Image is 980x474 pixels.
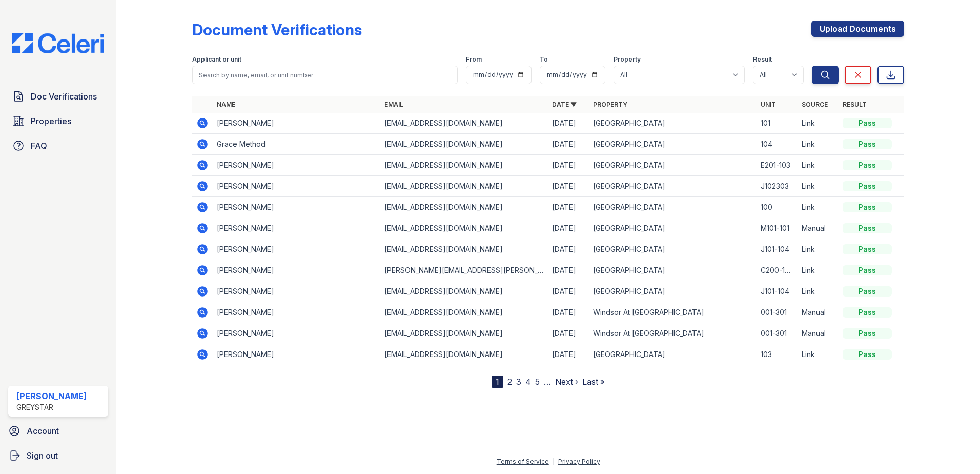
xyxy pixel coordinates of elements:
a: Sign out [4,445,112,466]
div: [PERSON_NAME] [16,390,87,402]
span: Account [27,425,59,437]
td: [EMAIL_ADDRESS][DOMAIN_NAME] [380,155,548,176]
a: FAQ [8,135,108,156]
td: 001-301 [757,323,798,344]
td: C200-104 [757,260,798,281]
td: [EMAIL_ADDRESS][DOMAIN_NAME] [380,344,548,365]
a: 4 [525,377,531,387]
td: M101-101 [757,218,798,239]
span: … [544,376,551,388]
td: [GEOGRAPHIC_DATA] [589,344,757,365]
td: [DATE] [548,239,589,260]
img: CE_Logo_Blue-a8612792a0a2168367f1c8372b55b34899dd931a85d93a1a3d3e32e68fde9ad4.png [4,33,112,53]
td: Link [798,113,839,134]
td: [GEOGRAPHIC_DATA] [589,239,757,260]
div: Pass [843,286,892,297]
td: [DATE] [548,260,589,281]
a: 5 [535,377,540,387]
td: Link [798,239,839,260]
td: [EMAIL_ADDRESS][DOMAIN_NAME] [380,239,548,260]
td: [DATE] [548,218,589,239]
a: Source [802,101,828,108]
label: To [540,55,548,64]
div: Pass [843,223,892,233]
div: Greystar [16,402,87,412]
td: [EMAIL_ADDRESS][DOMAIN_NAME] [380,113,548,134]
td: [GEOGRAPHIC_DATA] [589,260,757,281]
td: [PERSON_NAME] [213,218,380,239]
div: | [553,458,555,465]
a: Last » [582,377,605,387]
a: 2 [507,377,512,387]
td: [PERSON_NAME] [213,344,380,365]
a: Next › [555,377,578,387]
td: [DATE] [548,323,589,344]
div: Document Verifications [192,21,362,39]
td: J101-104 [757,239,798,260]
td: [PERSON_NAME] [213,113,380,134]
a: Property [593,101,627,108]
td: Windsor At [GEOGRAPHIC_DATA] [589,302,757,323]
label: Result [753,55,772,64]
td: Manual [798,323,839,344]
div: Pass [843,265,892,275]
td: [PERSON_NAME] [213,323,380,344]
a: Email [384,101,403,108]
td: [PERSON_NAME][EMAIL_ADDRESS][PERSON_NAME][DOMAIN_NAME] [380,260,548,281]
div: Pass [843,181,892,191]
td: [GEOGRAPHIC_DATA] [589,176,757,197]
td: [DATE] [548,113,589,134]
td: [GEOGRAPHIC_DATA] [589,197,757,218]
td: Manual [798,218,839,239]
td: [EMAIL_ADDRESS][DOMAIN_NAME] [380,197,548,218]
td: [DATE] [548,197,589,218]
div: Pass [843,118,892,128]
a: Result [843,101,867,108]
td: [GEOGRAPHIC_DATA] [589,155,757,176]
td: [PERSON_NAME] [213,239,380,260]
a: Doc Verifications [8,86,108,107]
td: Link [798,197,839,218]
a: 3 [516,377,521,387]
td: Manual [798,302,839,323]
td: [DATE] [548,344,589,365]
td: 100 [757,197,798,218]
input: Search by name, email, or unit number [192,66,458,84]
td: [PERSON_NAME] [213,281,380,302]
td: J102303 [757,176,798,197]
td: [GEOGRAPHIC_DATA] [589,218,757,239]
td: 001-301 [757,302,798,323]
td: [EMAIL_ADDRESS][DOMAIN_NAME] [380,323,548,344]
td: 101 [757,113,798,134]
div: Pass [843,307,892,318]
td: E201-103 [757,155,798,176]
div: Pass [843,139,892,149]
a: Unit [761,101,776,108]
td: Link [798,260,839,281]
span: Sign out [27,449,58,462]
div: Pass [843,160,892,170]
div: Pass [843,244,892,254]
td: Grace Method [213,134,380,155]
td: [DATE] [548,134,589,155]
td: [DATE] [548,176,589,197]
span: Properties [31,115,71,127]
td: Link [798,176,839,197]
label: From [466,55,482,64]
a: Terms of Service [497,458,549,465]
a: Upload Documents [811,21,904,37]
a: Name [217,101,235,108]
td: [GEOGRAPHIC_DATA] [589,134,757,155]
td: [PERSON_NAME] [213,302,380,323]
label: Applicant or unit [192,55,241,64]
a: Date ▼ [552,101,577,108]
td: [GEOGRAPHIC_DATA] [589,281,757,302]
td: J101-104 [757,281,798,302]
a: Privacy Policy [558,458,600,465]
td: [PERSON_NAME] [213,260,380,281]
td: 103 [757,344,798,365]
span: Doc Verifications [31,90,97,103]
div: 1 [492,376,503,388]
td: [GEOGRAPHIC_DATA] [589,113,757,134]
